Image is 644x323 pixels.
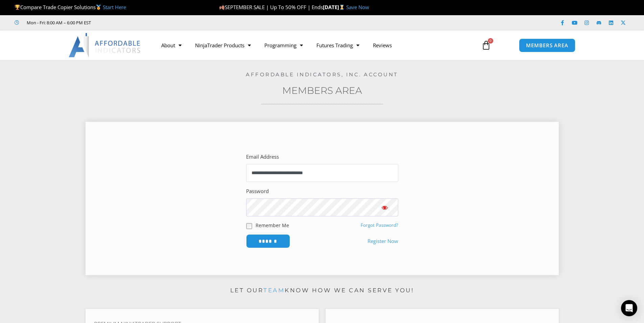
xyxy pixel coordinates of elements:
iframe: Customer reviews powered by Trustpilot [100,19,202,26]
a: Affordable Indicators, Inc. Account [246,71,398,78]
a: MEMBERS AREA [519,38,575,52]
nav: Menu [154,37,474,53]
label: Email Address [246,152,279,162]
strong: [DATE] [323,4,346,10]
img: LogoAI | Affordable Indicators – NinjaTrader [69,33,141,57]
span: Mon - Fri: 8:00 AM – 6:00 PM EST [25,19,91,27]
a: Reviews [366,37,399,53]
a: NinjaTrader Products [188,37,258,53]
img: 🥇 [96,5,101,10]
a: About [154,37,188,53]
img: 🍂 [219,5,224,10]
label: Password [246,187,269,196]
a: Save Now [346,4,369,10]
a: 0 [471,35,501,55]
button: Show password [371,198,398,216]
a: team [263,287,285,294]
a: Programming [258,37,310,53]
a: Members Area [282,85,362,96]
a: Forgot Password? [361,222,398,228]
a: Register Now [367,237,398,246]
span: Compare Trade Copier Solutions [15,4,126,10]
img: 🏆 [15,5,20,10]
span: 0 [488,38,493,44]
span: SEPTEMBER SALE | Up To 50% OFF | Ends [219,4,323,10]
a: Futures Trading [310,37,366,53]
div: Open Intercom Messenger [621,300,637,316]
span: MEMBERS AREA [526,43,568,48]
img: ⌛ [339,5,344,10]
label: Remember Me [256,222,289,229]
a: Start Here [103,4,126,10]
p: Let our know how we can serve you! [86,285,559,296]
